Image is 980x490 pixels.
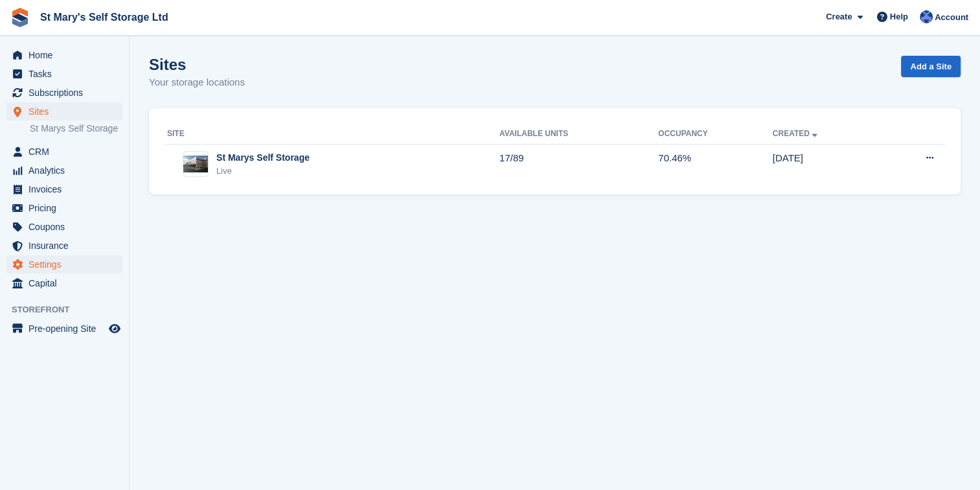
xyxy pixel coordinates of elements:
img: stora-icon-8386f47178a22dfd0bd8f6a31ec36ba5ce8667c1dd55bd0f319d3a0aa187defe.svg [10,8,30,27]
td: 17/89 [499,144,658,184]
span: Capital [28,274,106,292]
span: Storefront [12,303,129,316]
span: Create [826,10,852,23]
img: Matthew Keenan [920,10,933,23]
a: St Marys Self Storage [30,122,122,135]
span: Settings [28,255,106,274]
span: Subscriptions [28,84,106,102]
div: Live [216,165,310,178]
img: Image of St Marys Self Storage site [183,156,208,172]
h1: Sites [149,56,245,73]
a: Created [773,129,820,138]
span: Tasks [28,65,106,83]
a: menu [6,65,122,83]
th: Occupancy [658,124,772,145]
span: CRM [28,143,106,161]
th: Site [165,124,499,145]
a: menu [6,218,122,236]
a: menu [6,161,122,180]
div: St Marys Self Storage [216,151,310,165]
span: Analytics [28,161,106,180]
a: menu [6,255,122,274]
td: [DATE] [773,144,882,184]
a: menu [6,46,122,64]
a: menu [6,237,122,255]
a: menu [6,320,122,338]
span: Invoices [28,180,106,198]
a: St Mary's Self Storage Ltd [35,6,174,28]
span: Coupons [28,218,106,236]
a: menu [6,274,122,292]
span: Pricing [28,199,106,217]
span: Insurance [28,237,106,255]
a: Preview store [107,321,122,336]
span: Home [28,46,106,64]
th: Available Units [499,124,658,145]
p: Your storage locations [149,75,245,90]
span: Pre-opening Site [28,320,106,338]
a: menu [6,199,122,217]
td: 70.46% [658,144,772,184]
span: Help [890,10,908,23]
span: Sites [28,102,106,121]
a: menu [6,180,122,198]
a: menu [6,143,122,161]
span: Account [935,11,968,24]
a: menu [6,102,122,121]
a: Add a Site [901,56,961,77]
a: menu [6,84,122,102]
